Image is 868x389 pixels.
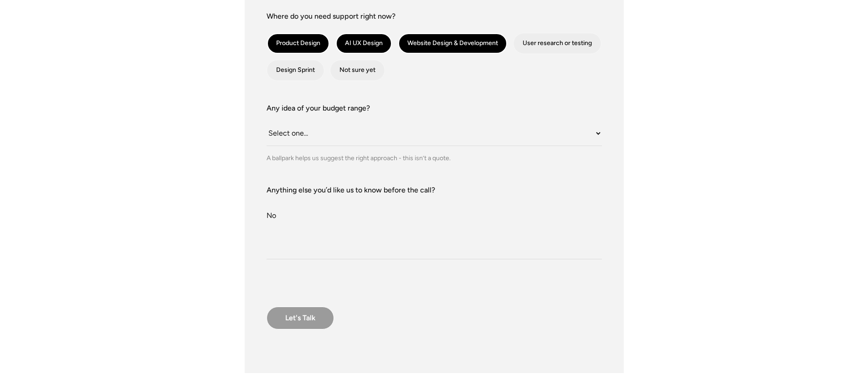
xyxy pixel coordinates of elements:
[267,11,602,22] label: Where do you need support right now?
[267,103,602,114] label: Any idea of your budget range?
[267,185,602,196] label: Anything else you’d like us to know before the call?
[267,307,334,329] input: Let's Talk
[267,153,602,163] div: A ballpark helps us suggest the right approach - this isn’t a quote.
